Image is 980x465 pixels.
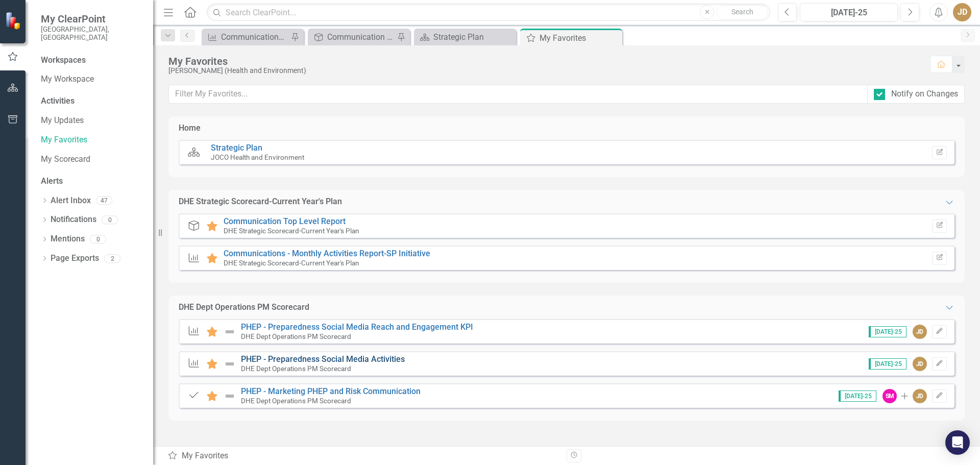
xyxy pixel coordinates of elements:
[179,302,309,313] div: DHE Dept Operations PM Scorecard
[211,143,262,153] a: Strategic Plan
[168,85,868,104] input: Filter My Favorites...
[433,31,513,43] div: Strategic Plan
[204,31,288,43] a: Communications - Monthly Activities Report-SP Initiative
[41,134,143,146] a: My Favorites
[416,31,513,43] a: Strategic Plan
[913,389,927,403] div: JD
[540,32,620,44] div: My Favorites
[41,13,143,25] span: My ClearPoint
[96,197,112,205] div: 47
[41,95,143,107] div: Activities
[224,358,236,370] img: Not Defined
[41,25,143,42] small: [GEOGRAPHIC_DATA], [GEOGRAPHIC_DATA]
[41,115,143,127] a: My Updates
[869,326,906,337] span: [DATE]-25
[883,389,897,403] div: SM
[241,322,473,332] a: PHEP - Preparedness Social Media Reach and Engagement KPI
[803,7,894,19] div: [DATE]-25
[224,216,346,226] a: Communication Top Level Report
[224,249,430,258] a: Communications - Monthly Activities Report-SP Initiative
[207,4,770,21] input: Search ClearPoint...
[90,235,106,243] div: 0
[891,88,958,100] div: Notify on Changes
[731,8,753,16] span: Search
[327,31,395,43] div: Communication Top Level Report
[41,55,86,66] div: Workspaces
[241,332,351,340] small: DHE Dept Operations PM Scorecard
[51,214,96,226] a: Notifications
[800,3,898,21] button: [DATE]-25
[241,354,405,364] a: PHEP - Preparedness Social Media Activities
[932,146,947,159] button: Set Home Page
[224,227,359,235] small: DHE Strategic Scorecard-Current Year's Plan
[945,430,970,455] div: Open Intercom Messenger
[717,5,768,19] button: Search
[168,56,920,67] div: My Favorites
[221,31,288,43] div: Communications - Monthly Activities Report-SP Initiative
[179,123,201,134] div: Home
[869,358,906,370] span: [DATE]-25
[41,176,143,187] div: Alerts
[224,390,236,402] img: Not Defined
[104,254,120,263] div: 2
[168,67,920,75] div: [PERSON_NAME] (Health and Environment)
[211,153,304,161] small: JOCO Health and Environment
[241,364,351,373] small: DHE Dept Operations PM Scorecard
[913,325,927,339] div: JD
[41,74,143,85] a: My Workspace
[224,326,236,338] img: Not Defined
[241,386,421,396] a: PHEP - Marketing PHEP and Risk Communication
[102,215,118,224] div: 0
[51,233,85,245] a: Mentions
[913,357,927,371] div: JD
[953,3,971,21] button: JD
[5,12,23,30] img: ClearPoint Strategy
[51,195,91,207] a: Alert Inbox
[224,259,359,267] small: DHE Strategic Scorecard-Current Year's Plan
[241,397,351,405] small: DHE Dept Operations PM Scorecard
[310,31,395,43] a: Communication Top Level Report
[167,450,559,462] div: My Favorites
[41,154,143,165] a: My Scorecard
[839,390,876,402] span: [DATE]-25
[51,253,99,264] a: Page Exports
[179,196,342,208] div: DHE Strategic Scorecard-Current Year's Plan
